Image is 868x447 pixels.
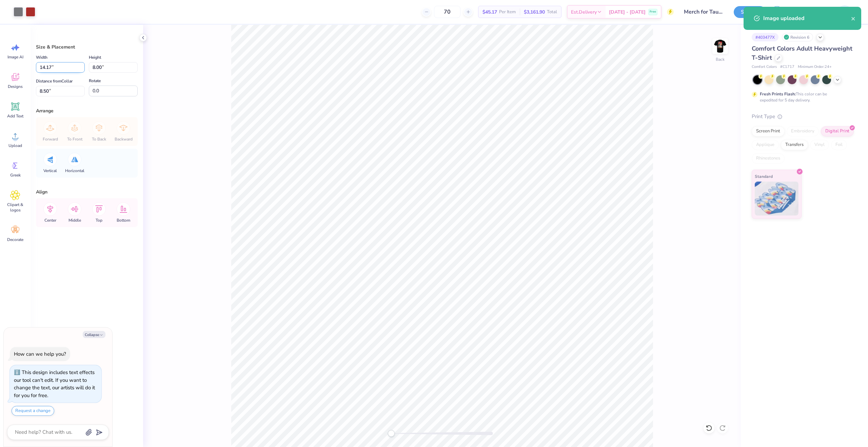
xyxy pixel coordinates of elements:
[821,126,854,136] div: Digital Print
[83,331,105,338] button: Collapse
[851,14,856,22] button: close
[96,218,102,223] span: Top
[752,126,785,136] div: Screen Print
[8,84,23,89] span: Designs
[7,237,23,242] span: Decorate
[524,8,545,16] span: $3,161.90
[36,188,138,195] div: Align
[12,406,54,416] button: Request a change
[752,44,852,62] span: Comfort Colors Adult Heavyweight T-Shirt
[679,5,729,19] input: Untitled Design
[752,153,785,164] div: Rhinestones
[752,33,778,41] div: # 403477X
[65,168,84,173] span: Horizontal
[89,53,101,61] label: Height
[782,33,813,41] div: Revision 6
[7,54,23,60] span: Image AI
[117,218,130,223] span: Bottom
[752,140,779,150] div: Applique
[14,369,95,399] div: This design includes text effects our tool can't edit. If you want to change the text, our artist...
[755,182,798,216] img: Standard
[14,351,66,357] div: How can we help you?
[482,8,497,16] span: $45.17
[609,8,646,16] span: [DATE] - [DATE]
[4,202,26,213] span: Clipart & logos
[752,113,854,120] div: Print Type
[547,8,557,16] span: Total
[499,8,516,16] span: Per Item
[787,126,819,136] div: Embroidery
[36,53,47,61] label: Width
[571,8,597,16] span: Est. Delivery
[838,5,851,19] img: Josephine Amber Orros
[760,91,843,103] div: This color can be expedited for 5 day delivery.
[831,140,847,150] div: Foil
[7,113,23,119] span: Add Text
[36,107,138,114] div: Arrange
[760,91,796,97] strong: Fresh Prints Flash:
[650,10,656,14] span: Free
[810,140,829,150] div: Vinyl
[752,64,777,70] span: Comfort Colors
[68,218,81,223] span: Middle
[8,143,22,148] span: Upload
[10,172,21,178] span: Greek
[388,430,395,437] div: Accessibility label
[713,39,727,53] img: Back
[763,14,851,22] div: Image uploaded
[781,140,808,150] div: Transfers
[798,64,832,70] span: Minimum Order: 24 +
[791,5,854,19] a: [PERSON_NAME]
[755,173,773,180] span: Standard
[89,77,101,85] label: Rotate
[780,64,794,70] span: # C1717
[734,6,766,18] button: Save
[716,56,725,62] div: Back
[36,43,138,51] div: Size & Placement
[434,6,460,18] input: – –
[44,218,56,223] span: Center
[36,77,73,85] label: Distance from Collar
[43,168,57,173] span: Vertical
